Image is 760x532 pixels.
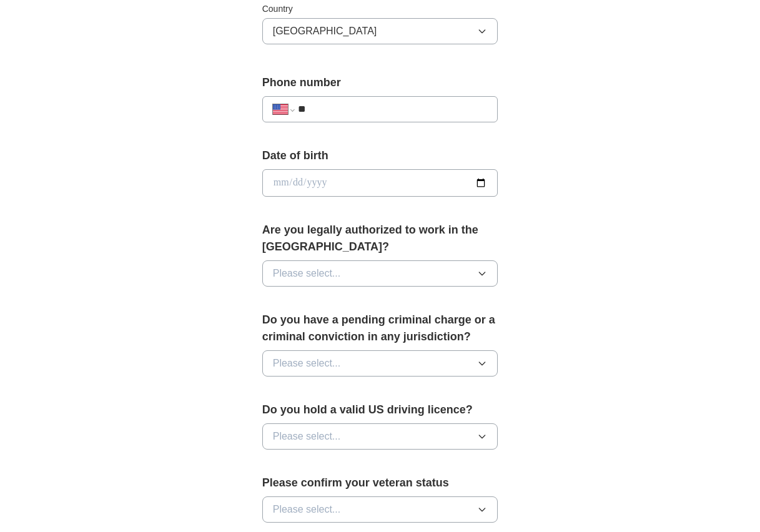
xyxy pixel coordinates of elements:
[262,18,498,44] button: [GEOGRAPHIC_DATA]
[262,496,498,523] button: Please select...
[262,350,498,377] button: Please select...
[273,356,341,371] span: Please select...
[262,423,498,450] button: Please select...
[262,74,498,91] label: Phone number
[262,147,498,164] label: Date of birth
[262,475,498,491] label: Please confirm your veteran status
[273,266,341,281] span: Please select...
[262,2,498,16] label: Country
[273,429,341,444] span: Please select...
[262,401,498,418] label: Do you hold a valid US driving licence?
[273,24,377,39] span: [GEOGRAPHIC_DATA]
[273,502,341,517] span: Please select...
[262,260,498,287] button: Please select...
[262,312,498,345] label: Do you have a pending criminal charge or a criminal conviction in any jurisdiction?
[262,222,498,255] label: Are you legally authorized to work in the [GEOGRAPHIC_DATA]?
